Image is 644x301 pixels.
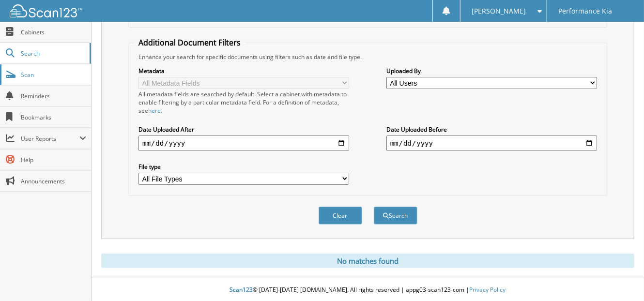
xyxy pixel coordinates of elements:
div: All metadata fields are searched by default. Select a cabinet with metadata to enable filtering b... [138,90,349,115]
span: Scan [21,71,86,79]
span: Help [21,156,86,164]
span: User Reports [21,135,79,143]
div: No matches found [101,254,634,268]
a: Privacy Policy [470,286,506,294]
img: scan123-logo-white.svg [10,4,82,17]
span: Search [21,49,85,58]
label: Uploaded By [386,67,597,75]
span: Reminders [21,92,86,100]
input: end [386,135,597,151]
span: Bookmarks [21,113,86,121]
label: Metadata [138,67,349,75]
span: Announcements [21,177,86,185]
label: File type [138,163,349,171]
legend: Additional Document Filters [134,37,245,48]
input: start [138,135,349,151]
div: Enhance your search for specific documents using filters such as date and file type. [134,53,602,61]
button: Search [374,207,417,225]
label: Date Uploaded Before [386,125,597,134]
span: Scan123 [230,286,253,294]
button: Clear [319,207,362,225]
span: Performance Kia [558,8,612,14]
a: here [148,106,161,115]
span: Cabinets [21,28,86,36]
label: Date Uploaded After [138,125,349,134]
span: [PERSON_NAME] [472,8,526,14]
